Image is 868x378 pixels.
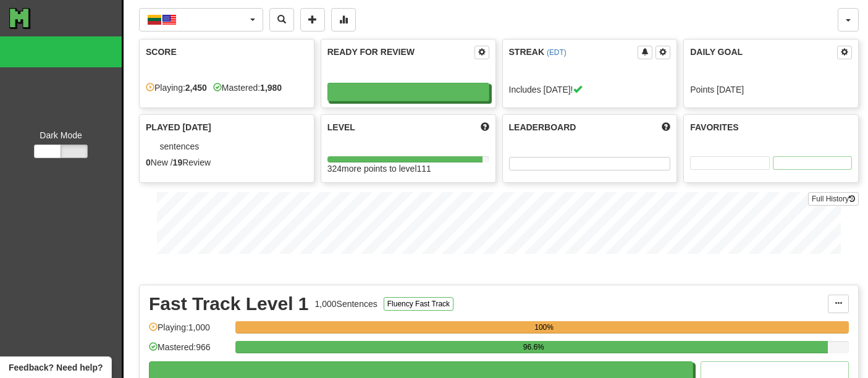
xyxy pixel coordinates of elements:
button: View [509,157,671,170]
div: 96.6% [239,341,828,353]
div: New / Review [146,157,308,169]
button: Add sentence to collection [361,8,386,31]
span: 87 [509,62,531,79]
strong: 19 [173,158,183,168]
span: Level [327,121,355,133]
div: Day s [509,63,671,79]
div: Mastered: [213,82,282,94]
span: Score more points to level up [481,121,489,133]
div: rd [509,137,671,153]
button: Lietuvių/English [139,8,324,31]
div: Includes [DATE]! [509,83,671,96]
div: 110 [327,137,489,153]
div: Playing: [146,82,207,94]
div: 40 [327,63,489,78]
div: 324 more points to level 111 [327,162,489,175]
div: 1,000 Sentences [315,298,377,310]
div: Points [DATE] [690,83,852,96]
a: Full History [808,192,859,206]
div: Streak [509,46,638,58]
div: Playing: 1,000 [149,321,229,342]
span: Lietuvių / English [185,14,303,25]
button: Review [327,83,489,101]
strong: 0 [146,158,151,168]
button: Play [773,156,852,170]
button: Fluency Fast Track [384,297,453,311]
button: View [690,156,769,170]
button: On [34,145,61,158]
div: 255,546 [146,62,308,77]
div: Mastered: 966 [149,341,229,361]
div: Clozemaster [34,12,114,25]
a: (EDT) [547,48,567,57]
span: Leaderboard [509,121,576,133]
span: 3 [509,136,521,153]
button: Off [61,145,88,158]
span: Open feedback widget [9,361,103,374]
span: Played [DATE] [146,121,211,133]
div: Ready for Review [327,46,474,58]
span: This week in points, UTC [662,121,670,133]
span: 19 [146,136,169,153]
p: In Progress [139,266,859,279]
div: sentences [146,137,308,153]
div: Score [146,46,308,58]
div: 100% [239,321,849,334]
button: More stats [392,8,416,31]
div: Favorites [690,121,852,133]
button: Search sentences [330,8,355,31]
span: / 500 [690,67,755,78]
strong: 1,980 [260,83,282,93]
div: Daily Goal [690,46,837,59]
strong: 2,450 [185,83,207,93]
div: Dark Mode [9,129,112,141]
div: Fast Track Level 1 [149,295,309,313]
div: 0 [690,137,852,153]
span: 520 [690,62,725,79]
